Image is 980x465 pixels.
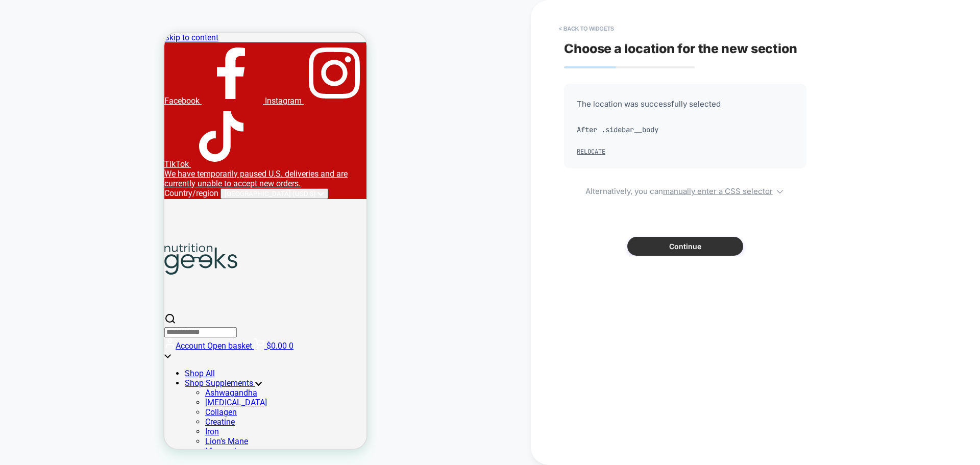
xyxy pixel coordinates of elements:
span: After .sidebar__body [577,122,794,137]
span: Choose a location for the new section [564,41,797,56]
button: < Back to widgets [554,20,619,37]
span: Alternatively, you can [564,184,806,196]
span: The location was successfully selected [577,96,794,112]
button: Relocate [577,148,605,156]
u: manually enter a CSS selector [663,186,773,196]
button: Continue [627,237,743,256]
